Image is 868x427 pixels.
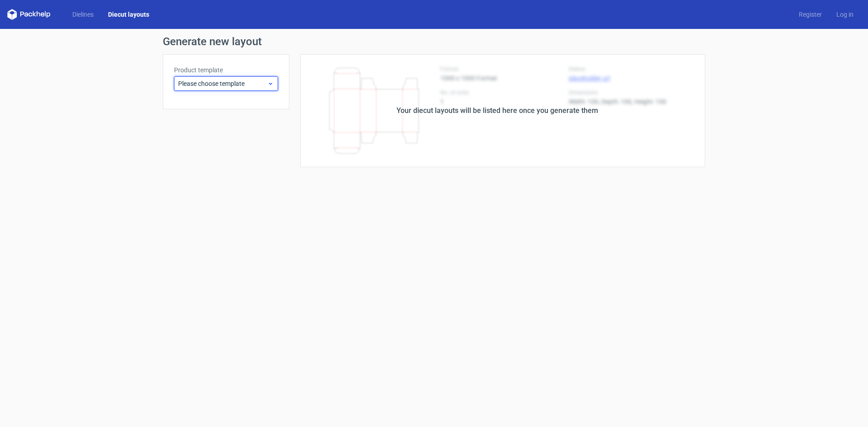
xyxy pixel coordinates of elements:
a: Diecut layouts [101,10,156,19]
span: Please choose template [178,79,267,88]
a: Log in [829,10,861,19]
a: Dielines [65,10,101,19]
h1: Generate new layout [163,36,705,47]
label: Product template [174,66,278,75]
a: Register [792,10,829,19]
div: Your diecut layouts will be listed here once you generate them [396,105,598,116]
